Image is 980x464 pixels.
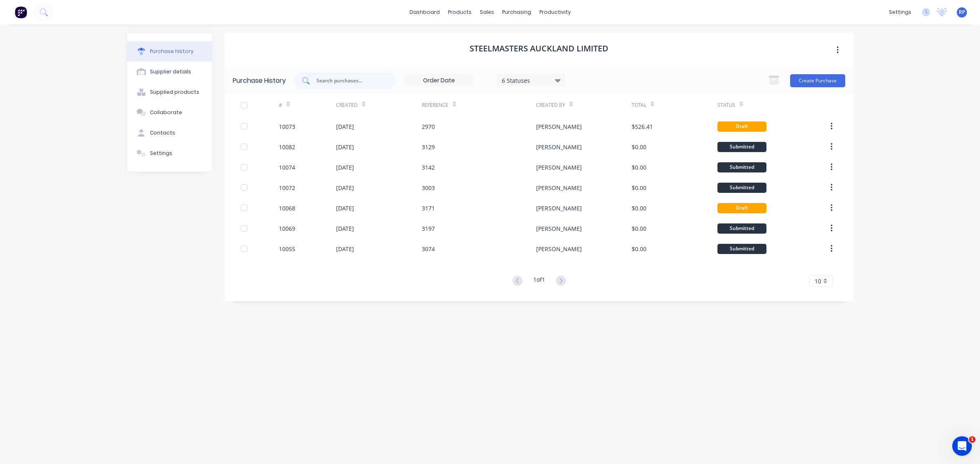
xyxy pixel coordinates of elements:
div: 3142 [422,163,435,172]
div: # [279,102,282,109]
div: Supplied products [150,88,199,96]
div: 10072 [279,183,295,192]
div: 1 of 1 [533,275,545,287]
div: [DATE] [336,245,354,253]
span: 10 [815,277,821,285]
div: 6 Statuses [502,76,560,84]
div: $0.00 [632,143,646,151]
div: Created [336,102,358,109]
span: RP [959,9,965,16]
div: Settings [150,150,172,157]
div: 10082 [279,143,295,151]
div: Submitted [717,223,766,234]
button: Create Purchase [790,74,845,87]
button: Settings [127,143,212,164]
div: 10074 [279,163,295,172]
div: Submitted [717,183,766,193]
input: Search purchases... [316,77,383,85]
div: Draft [717,203,766,213]
div: 3129 [422,143,435,151]
div: settings [885,6,915,18]
div: [PERSON_NAME] [536,122,582,131]
div: Collaborate [150,109,182,116]
div: [DATE] [336,163,354,172]
div: productivity [535,6,575,18]
div: $0.00 [632,224,646,233]
button: Collaborate [127,102,212,123]
div: [DATE] [336,143,354,151]
span: 1 [969,436,976,443]
div: [PERSON_NAME] [536,143,582,151]
div: Contacts [150,129,175,137]
img: Factory [15,6,27,18]
div: [PERSON_NAME] [536,224,582,233]
div: Submitted [717,162,766,172]
div: 2970 [422,122,435,131]
div: Submitted [717,244,766,254]
div: 3074 [422,245,435,253]
div: Purchase History [233,76,286,86]
a: dashboard [405,6,444,18]
iframe: Intercom live chat [952,436,972,456]
div: [DATE] [336,204,354,212]
div: 3197 [422,224,435,233]
div: purchasing [498,6,535,18]
h1: Steelmasters Auckland Limited [470,44,608,53]
div: 3171 [422,204,435,212]
div: [PERSON_NAME] [536,163,582,172]
div: $526.41 [632,122,653,131]
input: Order Date [405,75,473,87]
div: Purchase history [150,48,194,55]
div: [PERSON_NAME] [536,183,582,192]
div: Reference [422,102,448,109]
div: Status [717,102,735,109]
div: [PERSON_NAME] [536,204,582,212]
div: 10068 [279,204,295,212]
div: $0.00 [632,183,646,192]
div: [DATE] [336,224,354,233]
div: products [444,6,476,18]
div: [DATE] [336,183,354,192]
div: sales [476,6,498,18]
div: 3003 [422,183,435,192]
div: 10073 [279,122,295,131]
div: $0.00 [632,204,646,212]
div: Supplier details [150,68,191,75]
div: 10069 [279,224,295,233]
div: [PERSON_NAME] [536,245,582,253]
div: $0.00 [632,245,646,253]
button: Supplier details [127,62,212,82]
div: Created By [536,102,565,109]
button: Purchase history [127,41,212,62]
button: Contacts [127,123,212,143]
div: Submitted [717,142,766,152]
button: Supplied products [127,82,212,102]
div: $0.00 [632,163,646,172]
div: [DATE] [336,122,354,131]
div: Total [632,102,646,109]
div: 10055 [279,245,295,253]
div: Draft [717,122,766,132]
